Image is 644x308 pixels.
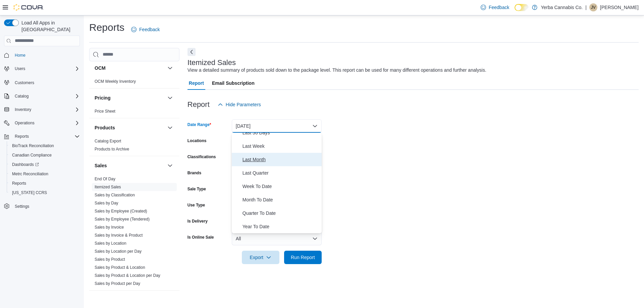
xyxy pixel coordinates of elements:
span: Sales by Invoice [95,225,124,230]
a: Sales by Product per Day [95,281,140,286]
span: Users [15,66,25,71]
button: Run Report [284,251,322,264]
a: Sales by Location per Day [95,249,142,254]
span: Sales by Invoice & Product [95,233,143,238]
a: Catalog Export [95,139,121,143]
p: | [585,3,587,11]
span: Reports [12,181,26,186]
button: Operations [1,118,83,128]
a: Sales by Invoice [95,225,124,230]
label: Use Type [187,202,205,208]
span: Reports [9,179,80,187]
a: Canadian Compliance [9,151,54,159]
span: JV [591,3,596,11]
button: Inventory [12,106,34,114]
a: Itemized Sales [95,185,121,189]
h3: Products [95,124,115,131]
a: Sales by Employee (Tendered) [95,217,150,222]
span: Sales by Product [95,257,125,262]
a: Products to Archive [95,147,129,151]
label: Classifications [187,154,216,160]
button: OCM [95,65,165,71]
div: James Valiquette [589,3,597,11]
button: [US_STATE] CCRS [7,188,83,197]
span: Settings [12,202,80,210]
span: Canadian Compliance [9,151,80,159]
button: BioTrack Reconciliation [7,141,83,150]
span: Feedback [489,4,509,11]
button: Users [12,65,28,73]
span: Customers [12,78,80,86]
span: Run Report [291,254,315,261]
span: Sales by Product & Location [95,265,145,270]
span: Load All Apps in [GEOGRAPHIC_DATA] [19,19,80,33]
span: Dashboards [12,162,39,167]
div: Products [89,137,179,156]
label: Is Online Sale [187,235,214,240]
label: Locations [187,138,207,143]
span: Operations [12,119,80,127]
h3: Sales [95,162,107,169]
button: Home [1,50,83,60]
a: Sales by Day [95,201,118,205]
a: Metrc Reconciliation [9,170,51,178]
button: Reports [1,132,83,141]
button: Catalog [12,92,31,100]
span: Canadian Compliance [12,152,52,158]
span: Year To Date [243,223,319,231]
span: Settings [15,204,29,209]
span: Reports [12,132,80,140]
span: Catalog Export [95,138,121,144]
label: Date Range [187,122,211,127]
span: Users [12,65,80,73]
label: Sale Type [187,186,206,192]
a: Reports [9,179,29,187]
a: Home [12,51,28,59]
span: Inventory [15,107,31,112]
span: Metrc Reconciliation [12,171,48,177]
button: Catalog [1,91,83,101]
a: Sales by Invoice & Product [95,233,143,238]
button: Pricing [166,94,174,102]
span: End Of Day [95,176,115,182]
span: BioTrack Reconciliation [9,142,80,150]
button: Settings [1,201,83,211]
a: Dashboards [9,161,42,169]
a: Sales by Product & Location per Day [95,273,160,278]
p: Yerba Cannabis Co. [541,3,583,11]
a: OCM Weekly Inventory [95,79,136,84]
span: Sales by Product & Location per Day [95,273,160,278]
button: Canadian Compliance [7,150,83,160]
button: Inventory [1,105,83,114]
div: OCM [89,77,179,88]
span: Itemized Sales [95,184,121,190]
span: Dashboards [9,161,80,169]
span: Sales by Employee (Tendered) [95,217,150,222]
span: Last Month [243,156,319,164]
a: Sales by Product [95,257,125,262]
span: Quarter To Date [243,209,319,217]
button: Sales [166,162,174,170]
button: Users [1,64,83,73]
a: Customers [12,79,37,87]
a: Feedback [478,1,512,14]
input: Dark Mode [515,4,529,11]
span: Last Week [243,142,319,150]
span: Home [12,51,80,59]
span: Sales by Employee (Created) [95,208,147,214]
div: Pricing [89,107,179,118]
button: Metrc Reconciliation [7,169,83,179]
span: Week To Date [243,182,319,190]
span: Feedback [139,26,160,33]
span: Inventory [12,106,80,114]
span: Last Quarter [243,169,319,177]
button: Products [166,124,174,132]
span: Products to Archive [95,146,129,152]
span: Customers [15,80,34,85]
span: Sales by Classification [95,192,135,198]
div: Sales [89,175,179,290]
